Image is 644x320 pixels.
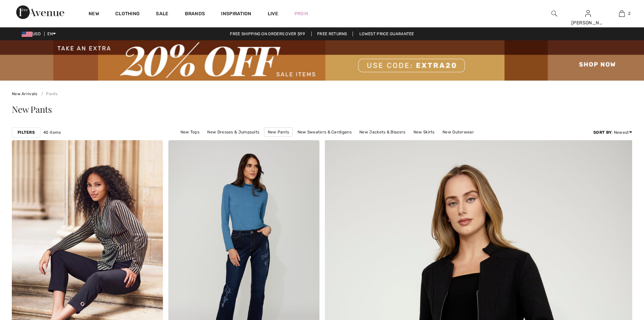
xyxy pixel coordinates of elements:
[585,10,591,17] a: Sign In
[268,10,278,17] a: Live
[115,11,140,18] a: Clothing
[605,9,638,18] a: 2
[439,128,477,136] a: New Outerwear
[39,91,58,96] a: Pants
[89,11,99,18] a: New
[156,11,168,18] a: Sale
[22,31,32,37] img: US Dollar
[224,31,310,36] a: Free shipping on orders over $99
[47,31,56,36] span: EN
[294,128,355,136] a: New Sweaters & Cardigans
[593,129,632,135] div: : Newest
[585,9,591,18] img: My Info
[628,10,630,17] span: 2
[593,130,612,135] strong: Sort By
[551,9,557,18] img: search the website
[619,9,625,18] img: My Bag
[22,31,43,36] span: USD
[356,128,409,136] a: New Jackets & Blazers
[571,19,604,26] div: [PERSON_NAME]
[16,5,64,19] img: 1ère Avenue
[12,103,52,115] span: New Pants
[221,11,251,18] span: Inspiration
[410,128,438,136] a: New Skirts
[18,129,35,135] strong: Filters
[264,127,293,137] a: New Pants
[177,128,203,136] a: New Tops
[185,11,205,18] a: Brands
[294,10,308,17] a: Prom
[43,129,61,135] span: 40 items
[204,128,263,136] a: New Dresses & Jumpsuits
[311,31,353,36] a: Free Returns
[12,91,38,96] a: New Arrivals
[354,31,420,36] a: Lowest Price Guarantee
